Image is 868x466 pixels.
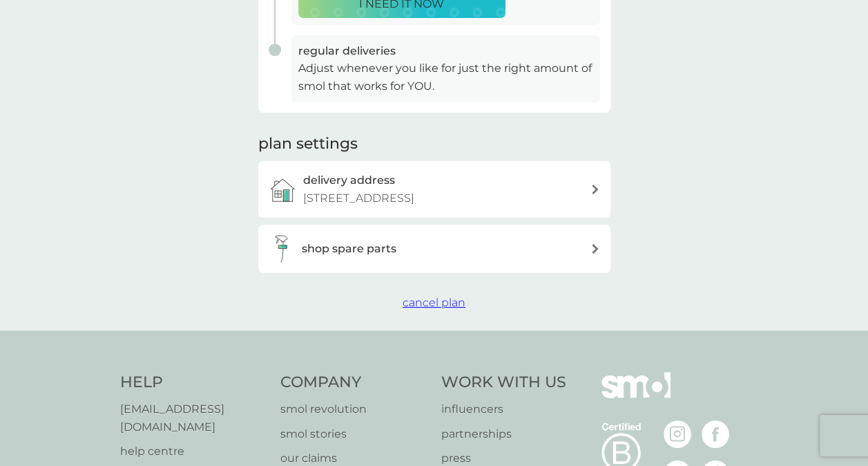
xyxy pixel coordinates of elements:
img: smol [601,372,671,419]
a: partnerships [441,425,566,443]
h4: Company [280,372,427,393]
a: help centre [120,442,267,460]
h3: delivery address [303,171,395,189]
span: cancel plan [403,296,465,309]
a: [EMAIL_ADDRESS][DOMAIN_NAME] [120,400,267,436]
h3: shop spare parts [302,240,396,258]
img: visit the smol Instagram page [664,420,691,448]
button: shop spare parts [258,225,610,273]
p: Adjust whenever you like for just the right amount of smol that works for YOU. [298,59,593,95]
p: [STREET_ADDRESS] [303,189,414,207]
a: smol stories [280,425,427,443]
img: visit the smol Facebook page [702,420,729,448]
a: delivery address[STREET_ADDRESS] [258,161,610,217]
h4: Work With Us [441,372,566,393]
button: cancel plan [403,294,465,312]
h3: regular deliveries [298,42,593,60]
h4: Help [120,372,267,393]
a: influencers [441,400,566,418]
a: smol revolution [280,400,427,418]
h2: plan settings [258,133,358,155]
